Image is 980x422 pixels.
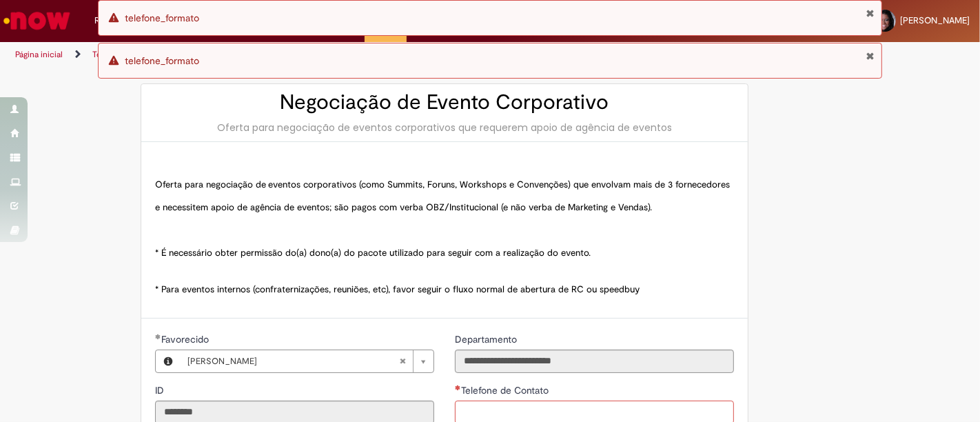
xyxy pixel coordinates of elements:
span: * É necessário obter permissão do(a) dono(a) do pacote utilizado para seguir com a realização do ... [155,247,591,259]
span: Necessários [455,385,461,390]
button: Fechar Notificação [866,8,875,19]
span: Somente leitura - Departamento [455,333,520,345]
span: telefone_formato [125,54,199,67]
span: Necessários - Favorecido [161,333,212,345]
span: Requisições [94,14,143,28]
abbr: Limpar campo Favorecido [392,350,413,372]
a: Todos os Catálogos [92,49,165,60]
span: * Para eventos internos (confraternizações, reuniões, etc), favor seguir o fluxo normal de abertu... [155,283,640,295]
img: ServiceNow [1,7,72,34]
span: Obrigatório Preenchido [155,334,161,339]
a: [PERSON_NAME]Limpar campo Favorecido [181,350,433,372]
div: Oferta para negociação de eventos corporativos que requerem apoio de agência de eventos [155,121,734,134]
input: Departamento [455,350,734,373]
span: [PERSON_NAME] [900,14,970,26]
span: Telefone de Contato [461,384,551,396]
button: Fechar Notificação [866,50,875,61]
ul: Trilhas de página [10,42,643,68]
a: Página inicial [15,49,63,60]
label: Somente leitura - Departamento [455,332,520,346]
span: Somente leitura - ID [155,384,167,396]
span: telefone_formato [125,12,199,24]
label: Somente leitura - ID [155,383,167,397]
button: Favorecido, Visualizar este registro Roberta Da Silva Cruz [156,350,181,372]
span: [PERSON_NAME] [187,350,399,372]
span: Oferta para negociação de eventos corporativos (como Summits, Foruns, Workshops e Convenções) que... [155,179,730,213]
h2: Negociação de Evento Corporativo [155,91,734,114]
